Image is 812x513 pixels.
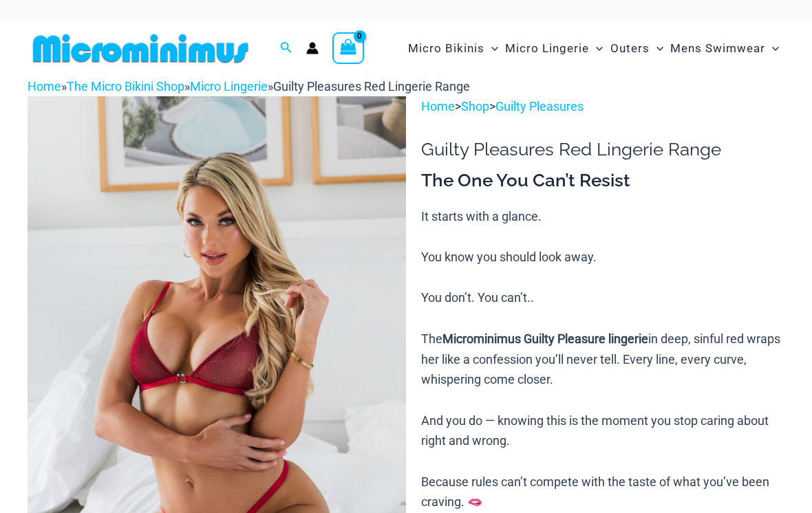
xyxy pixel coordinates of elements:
[484,31,498,66] span: Menu Toggle
[408,31,484,66] span: Micro Bikinis
[273,79,470,94] span: Guilty Pleasures Red Lingerie Range
[332,32,364,64] a: View Shopping Cart, empty
[421,206,784,513] p: It starts with a glance. You know you should look away. You don’t. You can’t.. The in deep, sinfu...
[190,79,268,94] a: Micro Lingerie
[67,79,184,94] a: The Micro Bikini Shop
[650,31,663,66] span: Menu Toggle
[306,42,319,54] a: Account icon link
[28,79,61,94] a: Home
[421,99,455,113] a: Home
[405,28,502,69] a: Micro BikinisMenu ToggleMenu Toggle
[403,25,784,72] nav: Site Navigation
[280,40,292,57] a: Search icon link
[421,139,784,160] h1: Guilty Pleasures Red Lingerie Range
[461,99,489,113] a: Shop
[610,31,650,66] span: Outers
[502,28,606,69] a: Micro LingerieMenu ToggleMenu Toggle
[765,31,779,66] span: Menu Toggle
[28,33,254,64] img: MM SHOP LOGO FLAT
[421,96,784,117] p: > >
[667,28,782,69] a: Mens SwimwearMenu ToggleMenu Toggle
[607,28,667,69] a: OutersMenu ToggleMenu Toggle
[442,331,648,346] b: Microminimus Guilty Pleasure lingerie
[28,79,470,94] span: » » »
[670,31,765,66] span: Mens Swimwear
[421,169,784,193] h3: The One You Can’t Resist
[495,99,584,113] a: Guilty Pleasures
[589,31,603,66] span: Menu Toggle
[505,31,589,66] span: Micro Lingerie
